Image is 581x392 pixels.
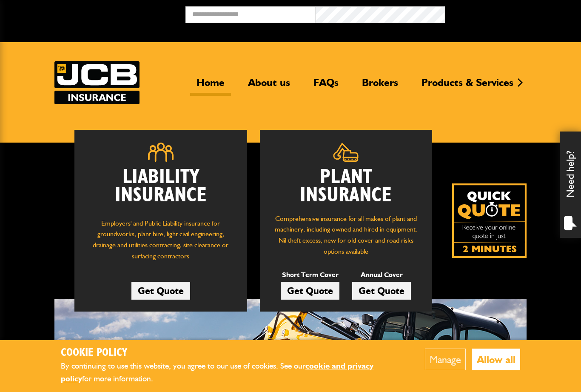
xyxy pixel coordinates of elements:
p: Annual Cover [352,269,411,280]
div: Need help? [560,132,581,238]
h2: Cookie Policy [61,346,399,360]
a: JCB Insurance Services [54,61,140,104]
p: By continuing to use this website, you agree to our use of cookies. See our for more information. [61,360,399,386]
p: Short Term Cover [281,269,339,280]
a: Get Quote [281,282,339,300]
a: Brokers [356,76,404,96]
button: Allow all [472,349,520,370]
a: Get your insurance quote isn just 2-minutes [452,183,527,258]
a: Get Quote [352,282,411,300]
a: FAQs [307,76,345,96]
a: About us [242,76,296,96]
button: Broker Login [445,6,575,20]
img: Quick Quote [452,183,527,258]
button: Manage [425,349,466,370]
a: Home [190,76,231,96]
a: Get Quote [131,282,190,300]
a: Products & Services [415,76,520,96]
h2: Plant Insurance [273,168,420,205]
p: Comprehensive insurance for all makes of plant and machinery, including owned and hired in equipm... [273,213,420,257]
img: JCB Insurance Services logo [54,61,140,104]
p: Employers' and Public Liability insurance for groundworks, plant hire, light civil engineering, d... [87,218,234,266]
h2: Liability Insurance [87,168,234,209]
